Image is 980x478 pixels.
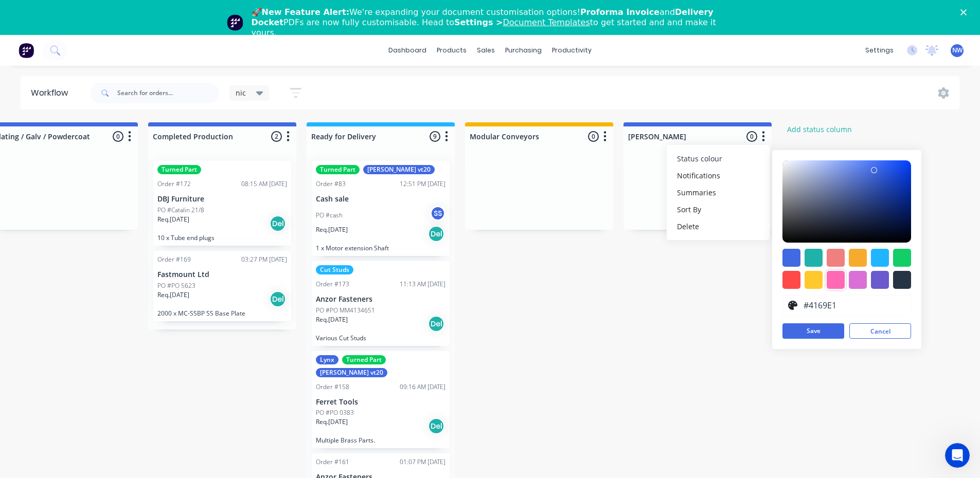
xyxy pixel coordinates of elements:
[547,43,597,58] div: productivity
[241,179,287,189] div: 08:15 AM [DATE]
[316,355,338,364] div: Lynx
[157,179,191,189] div: Order #172
[871,249,889,267] div: #1fb6ff
[252,7,714,27] b: Delivery Docket
[454,17,590,27] b: Settings >
[316,179,346,189] div: Order #83
[860,43,899,58] div: settings
[316,315,348,324] p: Req. [DATE]
[157,281,195,290] p: PO #PO 5623
[316,225,348,234] p: Req. [DATE]
[316,280,349,289] div: Order #173
[945,443,970,468] iframe: Intercom live chat
[400,382,446,392] div: 09:16 AM [DATE]
[316,408,354,417] p: PO #PO 0383
[960,9,971,15] div: Close
[893,271,911,289] div: #273444
[893,249,911,267] div: #13ce66
[428,418,444,434] div: Del
[236,87,246,98] span: nic
[827,271,845,289] div: #ff69b4
[312,161,450,256] div: Turned Part[PERSON_NAME] vt20Order #8312:51 PM [DATE]Cash salePO #cashSSReq.[DATE]Del1 x Motor ex...
[400,179,446,189] div: 12:51 PM [DATE]
[227,14,243,31] img: Profile image for Team
[312,351,450,449] div: LynxTurned Part[PERSON_NAME] vt20Order #15809:16 AM [DATE]Ferret ToolsPO #PO 0383Req.[DATE]DelMul...
[153,161,291,246] div: Turned PartOrder #17208:15 AM [DATE]DBJ FurniturePO #Catalin 21/8Req.[DATE]Del10 x Tube end plugs
[316,417,348,427] p: Req. [DATE]
[31,87,73,99] div: Workflow
[316,306,375,315] p: PO #PO MM4134651
[270,291,286,307] div: Del
[782,249,800,267] div: #4169e1
[430,206,446,221] div: SS
[157,234,287,242] p: 10 x Tube end plugs
[782,271,800,289] div: #ff4949
[428,316,444,332] div: Del
[472,43,500,58] div: sales
[782,323,844,339] button: Save
[157,309,287,317] p: 2000 x MC-SSBP SS Base Plate
[827,249,845,267] div: #f08080
[849,249,867,267] div: #f6ab2f
[782,122,858,136] button: Add status column
[157,195,287,204] p: DBJ Furniture
[316,382,349,392] div: Order #158
[270,215,286,232] div: Del
[400,457,446,467] div: 01:07 PM [DATE]
[342,355,386,364] div: Turned Part
[157,270,287,279] p: Fastmount Ltd
[316,457,349,467] div: Order #161
[667,218,770,235] button: Delete
[428,226,444,242] div: Del
[580,7,660,17] b: Proforma Invoice
[157,215,189,224] p: Req. [DATE]
[312,261,450,346] div: Cut StudsOrder #17311:13 AM [DATE]Anzor FastenersPO #PO MM4134651Req.[DATE]DelVarious Cut Studs
[503,17,590,27] a: Document Templates
[316,436,446,444] p: Multiple Brass Parts.
[677,153,722,164] span: Status colour
[805,271,823,289] div: #ffc82c
[316,398,446,407] p: Ferret Tools
[432,43,472,58] div: products
[157,290,189,300] p: Req. [DATE]
[667,150,770,167] button: Status colour
[952,46,963,55] span: NW
[871,271,889,289] div: #6a5acd
[157,255,191,264] div: Order #169
[262,7,350,17] b: New Feature Alert:
[383,43,432,58] a: dashboard
[153,251,291,321] div: Order #16903:27 PM [DATE]Fastmount LtdPO #PO 5623Req.[DATE]Del2000 x MC-SSBP SS Base Plate
[252,7,737,38] div: 🚀 We're expanding your document customisation options! and PDFs are now fully customisable. Head ...
[316,244,446,252] p: 1 x Motor extension Shaft
[849,271,867,289] div: #da70d6
[316,295,446,304] p: Anzor Fasteners
[316,211,343,220] p: PO #cash
[241,255,287,264] div: 03:27 PM [DATE]
[400,280,446,289] div: 11:13 AM [DATE]
[667,184,770,201] button: Summaries
[316,165,360,174] div: Turned Part
[500,43,547,58] div: purchasing
[805,249,823,267] div: #20b2aa
[157,206,204,215] p: PO #Catalin 21/8
[849,323,911,339] button: Cancel
[117,83,219,103] input: Search for orders...
[316,195,446,204] p: Cash sale
[316,265,353,274] div: Cut Studs
[316,368,387,377] div: [PERSON_NAME] vt20
[157,165,201,174] div: Turned Part
[316,334,446,342] p: Various Cut Studs
[667,167,770,184] button: Notifications
[19,43,34,58] img: Factory
[363,165,435,174] div: [PERSON_NAME] vt20
[667,201,770,218] button: Sort By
